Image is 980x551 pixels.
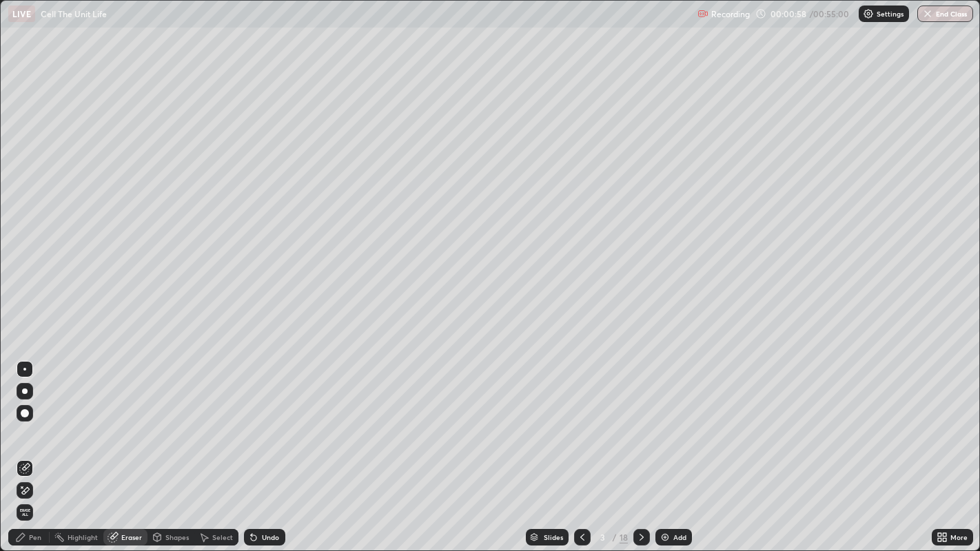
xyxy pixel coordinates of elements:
p: Recording [711,9,750,19]
div: Pen [29,534,41,541]
p: LIVE [12,8,31,19]
div: Slides [544,534,563,541]
button: End Class [917,6,973,22]
div: Shapes [165,534,189,541]
div: 3 [596,533,610,541]
img: class-settings-icons [863,8,874,19]
div: Undo [262,534,279,541]
img: end-class-cross [922,8,933,19]
p: Cell The Unit Life [41,8,107,19]
img: recording.375f2c34.svg [697,8,708,19]
div: Eraser [121,534,142,541]
div: Add [673,534,686,541]
div: / [613,533,617,541]
p: Settings [877,10,904,17]
div: More [950,534,968,541]
img: add-slide-button [660,532,671,543]
div: 18 [620,531,628,543]
div: Highlight [68,534,98,541]
div: Select [212,534,233,541]
span: Erase all [17,508,32,517]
